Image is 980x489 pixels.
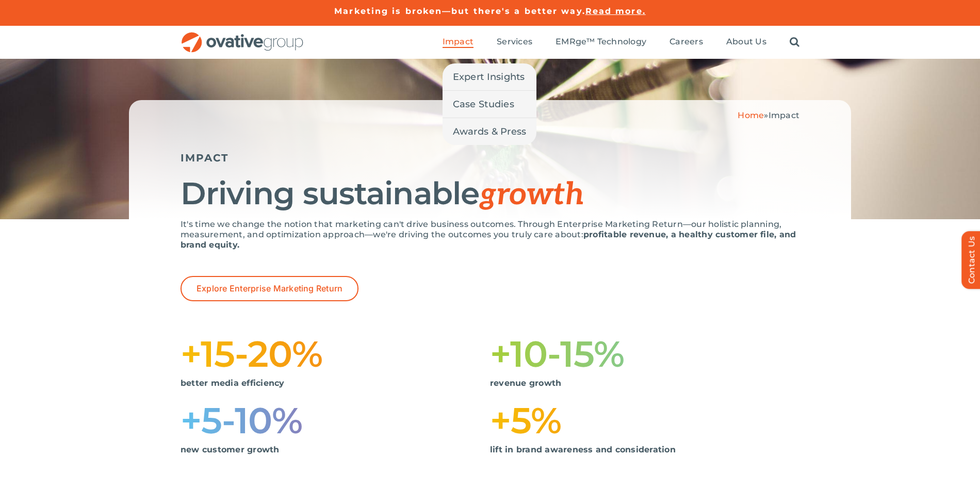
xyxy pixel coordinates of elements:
h5: IMPACT [181,152,799,164]
span: About Us [726,37,766,47]
a: Careers [669,37,703,48]
span: Services [497,37,532,47]
span: Explore Enterprise Marketing Return [197,284,342,294]
h1: Driving sustainable [181,177,799,211]
span: Careers [669,37,703,47]
h1: +15-20% [181,337,490,370]
a: Expert Insights [443,63,537,90]
strong: revenue growth [490,378,561,388]
h1: +5% [490,404,799,437]
a: Home [738,110,764,120]
nav: Menu [443,26,799,59]
a: EMRge™ Technology [556,37,646,48]
span: growth [479,176,584,214]
a: Read more. [585,6,646,16]
strong: new customer growth [181,445,280,454]
span: Impact [443,37,473,47]
a: Search [790,37,799,48]
a: Services [497,37,532,48]
span: Impact [769,110,799,120]
span: EMRge™ Technology [556,37,646,47]
strong: lift in brand awareness and consideration [490,445,676,454]
span: » [738,110,799,120]
a: Marketing is broken—but there's a better way. [334,6,585,16]
span: Awards & Press [453,124,527,139]
a: Case Studies [443,91,537,118]
a: Explore Enterprise Marketing Return [181,276,358,301]
h1: +10-15% [490,337,799,370]
a: Impact [443,37,473,48]
p: It's time we change the notion that marketing can't drive business outcomes. Through Enterprise M... [181,219,799,250]
a: OG_Full_horizontal_RGB [181,31,304,41]
strong: profitable revenue, a healthy customer file, and brand equity. [181,230,796,250]
strong: better media efficiency [181,378,285,388]
h1: +5-10% [181,404,490,437]
a: Awards & Press [443,118,537,145]
a: About Us [726,37,766,48]
span: Expert Insights [453,70,525,84]
span: Case Studies [453,97,514,111]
